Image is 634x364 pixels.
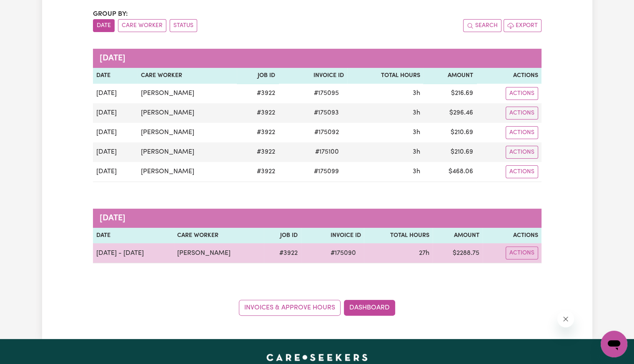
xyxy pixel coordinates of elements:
[138,103,237,123] td: [PERSON_NAME]
[423,68,476,84] th: Amount
[412,129,420,136] span: 3 hours
[93,84,138,103] td: [DATE]
[93,162,138,182] td: [DATE]
[278,68,348,84] th: Invoice ID
[237,68,278,84] th: Job ID
[433,228,483,244] th: Amount
[301,228,364,244] th: Invoice ID
[412,149,420,155] span: 3 hours
[309,108,344,118] span: # 175093
[423,142,476,162] td: $ 210.69
[309,167,344,177] span: # 175099
[93,103,138,123] td: [DATE]
[118,19,166,32] button: sort invoices by care worker
[557,311,574,327] iframe: Close message
[412,90,420,97] span: 3 hours
[347,68,423,84] th: Total Hours
[174,228,263,244] th: Care Worker
[309,88,344,98] span: # 175095
[423,123,476,142] td: $ 210.69
[309,127,344,137] span: # 175092
[138,123,237,142] td: [PERSON_NAME]
[237,142,278,162] td: # 3922
[433,243,483,263] td: $ 2288.75
[463,19,501,32] button: Search
[237,123,278,142] td: # 3922
[93,228,174,244] th: Date
[266,354,368,361] a: Careseekers home page
[423,103,476,123] td: $ 296.46
[138,162,237,182] td: [PERSON_NAME]
[412,110,420,116] span: 3 hours
[504,19,541,32] button: Export
[93,209,541,228] caption: [DATE]
[5,6,50,12] span: Need any help?
[239,300,341,316] a: Invoices & Approve Hours
[138,142,237,162] td: [PERSON_NAME]
[423,162,476,182] td: $ 468.06
[506,107,538,120] button: Actions
[419,250,429,257] span: 27 hours
[93,68,138,84] th: Date
[237,162,278,182] td: # 3922
[93,49,541,68] caption: [DATE]
[237,84,278,103] td: # 3922
[506,247,538,259] button: Actions
[264,228,301,244] th: Job ID
[174,243,263,263] td: [PERSON_NAME]
[476,68,541,84] th: Actions
[325,248,361,258] span: # 175090
[412,168,420,175] span: 3 hours
[506,87,538,100] button: Actions
[138,84,237,103] td: [PERSON_NAME]
[310,147,344,157] span: # 175100
[423,84,476,103] td: $ 216.69
[93,243,174,263] td: [DATE] - [DATE]
[506,165,538,178] button: Actions
[237,103,278,123] td: # 3922
[506,126,538,139] button: Actions
[264,243,301,263] td: # 3922
[601,331,627,357] iframe: Button to launch messaging window
[364,228,433,244] th: Total Hours
[506,146,538,159] button: Actions
[93,11,128,17] span: Group by:
[93,19,115,32] button: sort invoices by date
[93,123,138,142] td: [DATE]
[483,228,541,244] th: Actions
[170,19,197,32] button: sort invoices by paid status
[93,142,138,162] td: [DATE]
[138,68,237,84] th: Care Worker
[344,300,395,316] a: Dashboard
